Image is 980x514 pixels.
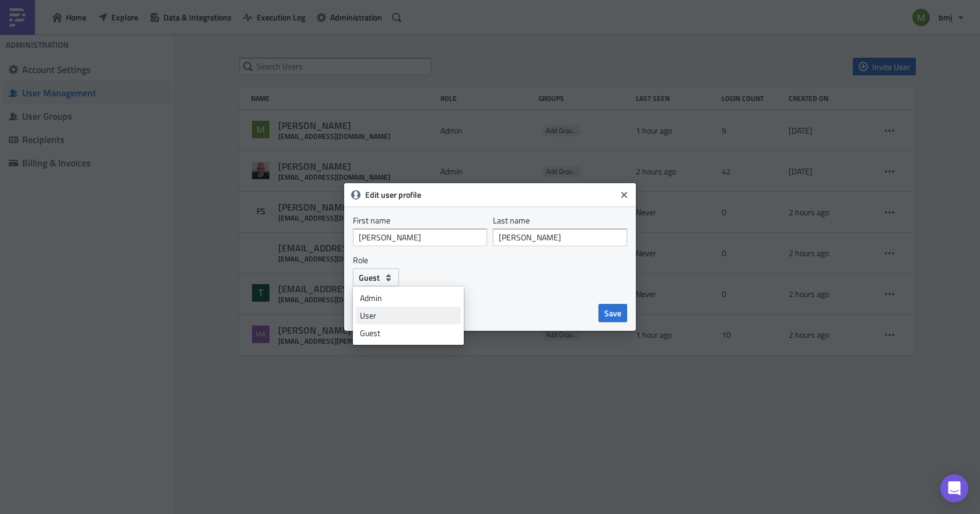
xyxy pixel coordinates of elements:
[940,474,968,502] div: Open Intercom Messenger
[598,304,627,322] button: Save
[604,307,621,319] span: Save
[493,215,627,226] label: Last name
[353,215,487,226] label: First name
[360,292,457,304] div: Admin
[365,190,616,200] h6: Edit user profile
[353,268,399,286] button: Guest
[353,255,368,265] label: Role
[359,271,380,284] span: Guest
[615,186,633,204] button: Close
[360,327,457,339] div: Guest
[360,310,457,321] div: User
